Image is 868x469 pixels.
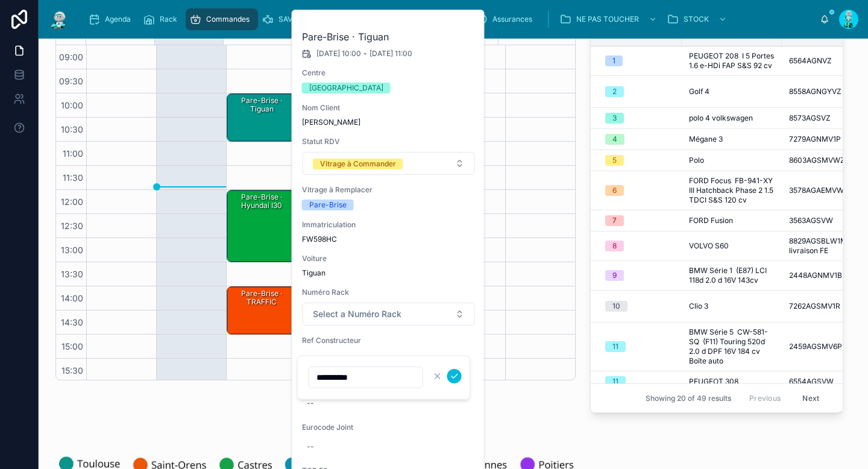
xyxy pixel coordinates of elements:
span: FORD Fusion [689,216,733,225]
span: Rack [160,14,177,24]
button: Select Button [303,152,475,175]
a: 9 [605,270,675,281]
div: Pare-Brise [309,200,347,210]
a: FORD Fusion [689,216,775,225]
button: Next [794,389,828,408]
span: Golf 4 [689,87,709,96]
div: 10 [612,301,620,312]
div: Pare-Brise · TRAFFIC [227,287,295,334]
span: Polo [689,156,704,165]
span: 7262AGSMV1R [789,301,840,311]
div: 4 [612,134,617,145]
div: Pare-Brise · hyundai i30 [227,190,295,262]
a: PEUGEOT 308 [689,377,775,386]
span: Numéro Rack [302,288,476,297]
div: Vitrage à Commander [320,159,396,169]
a: Commandes [186,8,258,30]
span: 13:30 [58,269,86,279]
a: 1 [605,55,675,66]
a: VOLVO S60 [689,241,775,251]
span: Commandes [206,14,250,24]
div: -- [307,398,314,408]
span: PEUGEOT 308 [689,377,738,386]
span: Agenda [105,14,131,24]
a: 3 [605,113,675,124]
span: 6554AGSVW [789,377,834,386]
div: 9 [612,270,617,281]
h2: Pare-Brise · Tiguan [302,30,476,44]
a: Mégane 3 [689,134,775,144]
span: Immatriculation [302,220,476,230]
a: Cadeaux [342,8,401,30]
a: 4 [605,134,675,145]
a: 7 [605,215,675,226]
div: 1 [612,55,615,66]
div: [GEOGRAPHIC_DATA] [309,83,383,93]
div: 11 [612,376,618,387]
span: 13:00 [58,245,86,255]
span: 7279AGNMV1P [789,134,841,144]
span: 12:00 [58,197,86,207]
div: Pare-Brise · Tiguan [229,95,295,115]
span: 3578AGAEMVW96 [789,186,852,195]
button: Select Button [303,303,475,326]
span: [DATE] 10:00 [316,49,361,58]
div: Pare-Brise · TRAFFIC [229,288,295,308]
a: BMW Série 5 CW-581-SQ (F11) Touring 520d 2.0 d DPF 16V 184 cv Boîte auto [689,327,775,366]
span: Vitrage à Remplacer [302,185,476,195]
div: Pare-Brise · hyundai i30 [229,192,295,212]
span: STOCK [684,14,709,24]
span: 15:00 [58,341,86,351]
a: polo 4 volkswagen [689,113,775,123]
span: - [363,49,367,58]
span: Statut RDV [302,137,476,146]
span: 15:30 [58,365,86,376]
span: NE PAS TOUCHER [576,14,639,24]
span: 8558AGNGYVZ [789,87,841,96]
span: 09:00 [56,52,86,62]
a: 5 [605,155,675,166]
span: Showing 20 of 49 results [646,393,731,403]
a: SAV techniciens [258,8,342,30]
span: Nom Client [302,103,476,113]
span: Centre [302,68,476,78]
a: STOCK [663,8,733,30]
a: Agenda [84,8,139,30]
span: Select a Numéro Rack [313,308,401,320]
div: scrollable content [80,6,820,33]
span: 09:30 [56,76,86,86]
a: Polo [689,156,775,165]
span: Eurocode Joint [302,423,476,432]
a: Golf 4 [689,87,775,96]
span: PEUGEOT 208 I 5 Portes 1.6 e-HDi FAP S&S 92 cv [689,51,775,71]
span: BMW Série 1 (E87) LCI 118d 2.0 d 16V 143cv [689,266,775,285]
a: FORD Focus FB-941-XY III Hatchback Phase 2 1.5 TDCI S&S 120 cv [689,176,775,205]
span: Mégane 3 [689,134,723,144]
span: polo 4 volkswagen [689,113,753,123]
span: 8603AGSMVWZ2P [789,156,854,165]
span: 12:30 [58,221,86,231]
span: Voiture [302,254,476,263]
a: 11 [605,341,675,352]
span: Clio 3 [689,301,708,311]
a: Clio 3 [689,301,775,311]
span: Assurances [492,14,532,24]
div: 3 [612,113,617,124]
span: 10:30 [58,124,86,134]
span: VOLVO S60 [689,241,729,251]
a: 11 [605,376,675,387]
div: 2 [612,86,617,97]
div: 8 [612,241,617,251]
span: [PERSON_NAME] [302,118,476,127]
a: NE PAS TOUCHER [556,8,663,30]
span: [DATE] 11:00 [370,49,412,58]
span: Ref Constructeur [302,336,476,345]
span: SAV techniciens [278,14,333,24]
img: App logo [48,10,70,29]
div: 11 [612,341,618,352]
div: Pare-Brise · Tiguan [227,94,295,141]
a: 8 [605,241,675,251]
a: 10 [605,301,675,312]
span: 14:30 [58,317,86,327]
